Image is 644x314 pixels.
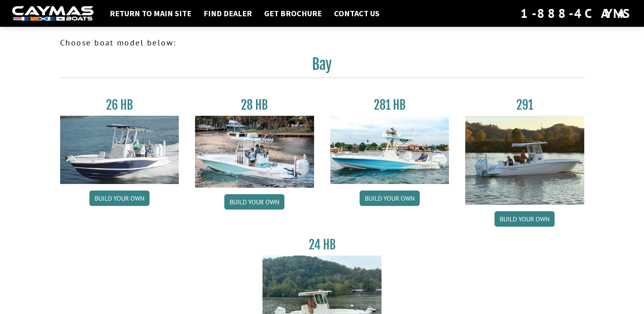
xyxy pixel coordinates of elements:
[465,97,584,113] h3: 291
[60,37,584,49] p: Choose boat model below:
[330,8,384,19] a: Contact Us
[195,116,314,188] img: 28_hb_thumbnail_for_caymas_connect.jpg
[262,237,382,252] h3: 24 HB
[195,97,314,113] h3: 28 HB
[12,6,93,21] img: white-logo-c9c8dbefe5ff5ceceb0f0178aa75bf4bb51f6bca0971e226c86eb53dfe498488.png
[520,4,632,22] div: 1-888-4CAYMAS
[330,97,449,113] h3: 281 HB
[465,116,584,205] img: 291_Thumbnail.jpg
[260,8,326,19] a: Get Brochure
[60,116,179,184] img: 26_new_photo_resized.jpg
[494,211,555,227] a: Build your own
[60,97,179,113] h3: 26 HB
[199,8,256,19] a: Find Dealer
[60,55,584,78] h2: Bay
[360,191,420,206] a: Build your own
[224,194,284,210] a: Build your own
[106,8,195,19] a: Return to main site
[330,116,449,184] img: 28-hb-twin.jpg
[89,191,150,206] a: Build your own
